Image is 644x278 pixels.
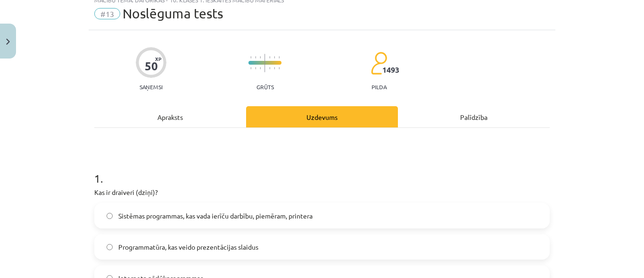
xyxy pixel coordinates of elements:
img: icon-short-line-57e1e144782c952c97e751825c79c345078a6d821885a25fce030b3d8c18986b.svg [279,56,280,59]
div: Uzdevums [246,106,398,127]
img: icon-long-line-d9ea69661e0d244f92f715978eff75569469978d946b2353a9bb055b3ed8787d.svg [264,54,265,72]
img: icon-short-line-57e1e144782c952c97e751825c79c345078a6d821885a25fce030b3d8c18986b.svg [255,67,256,69]
img: icon-short-line-57e1e144782c952c97e751825c79c345078a6d821885a25fce030b3d8c18986b.svg [269,67,270,69]
h1: 1 . [94,155,550,185]
img: icon-short-line-57e1e144782c952c97e751825c79c345078a6d821885a25fce030b3d8c18986b.svg [260,67,261,69]
span: XP [155,56,161,61]
img: icon-short-line-57e1e144782c952c97e751825c79c345078a6d821885a25fce030b3d8c18986b.svg [260,56,261,59]
img: icon-close-lesson-0947bae3869378f0d4975bcd49f059093ad1ed9edebbc8119c70593378902aed.svg [6,39,10,45]
p: Saņemsi [136,84,166,90]
div: 50 [145,59,158,73]
img: icon-short-line-57e1e144782c952c97e751825c79c345078a6d821885a25fce030b3d8c18986b.svg [269,56,270,59]
span: 1493 [382,66,399,74]
input: Sistēmas programmas, kas vada ierīču darbību, piemēram, printera [107,213,113,219]
p: Grūts [256,84,274,90]
div: Apraksts [94,106,246,127]
p: pilda [372,84,387,90]
input: Programmatūra, kas veido prezentācijas slaidus [107,244,113,250]
p: Kas ir draiveri (dziņi)? [94,187,550,197]
img: icon-short-line-57e1e144782c952c97e751825c79c345078a6d821885a25fce030b3d8c18986b.svg [250,56,251,59]
img: students-c634bb4e5e11cddfef0936a35e636f08e4e9abd3cc4e673bd6f9a4125e45ecb1.svg [371,51,387,75]
div: Palīdzība [398,106,550,127]
img: icon-short-line-57e1e144782c952c97e751825c79c345078a6d821885a25fce030b3d8c18986b.svg [250,67,251,69]
span: Noslēguma tests [123,6,223,21]
img: icon-short-line-57e1e144782c952c97e751825c79c345078a6d821885a25fce030b3d8c18986b.svg [274,67,275,69]
span: #13 [94,8,120,19]
img: icon-short-line-57e1e144782c952c97e751825c79c345078a6d821885a25fce030b3d8c18986b.svg [255,56,256,59]
img: icon-short-line-57e1e144782c952c97e751825c79c345078a6d821885a25fce030b3d8c18986b.svg [274,56,275,59]
span: Programmatūra, kas veido prezentācijas slaidus [118,242,258,252]
img: icon-short-line-57e1e144782c952c97e751825c79c345078a6d821885a25fce030b3d8c18986b.svg [279,67,280,69]
span: Sistēmas programmas, kas vada ierīču darbību, piemēram, printera [118,211,313,221]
